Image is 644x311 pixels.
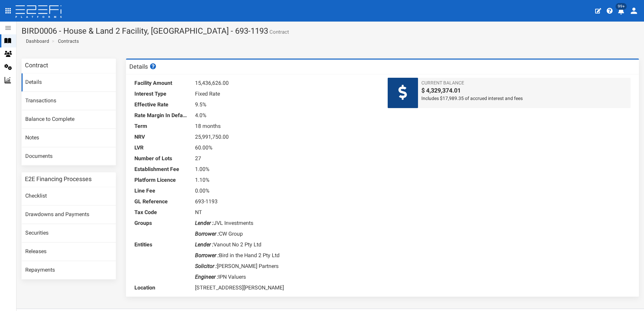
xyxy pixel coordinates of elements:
[25,62,48,68] h3: Contract
[25,176,92,182] h3: E2E Financing Processes
[195,252,219,258] i: Borrower :
[22,261,116,279] a: Repayments
[22,27,639,35] h1: BIRD0006 - House & Land 2 Facility, [GEOGRAPHIC_DATA] - 693-1193
[195,175,377,185] dd: 1.10%
[22,110,116,129] a: Balance to Complete
[22,73,116,92] a: Details
[195,164,377,175] dd: 1.00%
[134,175,188,185] dt: Platform Licence
[195,220,214,226] i: Lender :
[195,250,377,261] dd: Bird in the Hand 2 Pty Ltd
[22,206,116,224] a: Drawdowns and Payments
[195,231,219,237] i: Borrower :
[195,185,377,196] dd: 0.00%
[134,282,188,293] dt: Location
[421,79,627,86] span: Current Balance
[134,121,188,132] dt: Term
[195,78,377,89] dd: 15,436,626.00
[134,207,188,218] dt: Tax Code
[134,185,188,196] dt: Line Fee
[195,110,377,121] dd: 4.0%
[421,86,627,95] span: $ 4,329,374.01
[195,274,218,280] i: Engineer :
[22,187,116,205] a: Checklist
[134,196,188,207] dt: GL Reference
[22,92,116,110] a: Transactions
[195,239,377,250] dd: Vanout No 2 Pty Ltd
[421,95,627,102] span: Includes $17,989.35 of accrued interest and fees
[195,142,377,153] dd: 60.00%
[22,147,116,166] a: Documents
[195,218,377,229] dd: JVL Investments
[195,272,377,282] dd: IPN Valuers
[23,38,49,44] span: Dashboard
[134,153,188,164] dt: Number of Lots
[195,241,214,248] i: Lender :
[58,38,79,44] a: Contracts
[195,207,377,218] dd: NT
[134,78,188,89] dt: Facility Amount
[195,263,217,269] i: Solicitor :
[23,38,49,44] a: Dashboard
[134,99,188,110] dt: Effective Rate
[134,218,188,229] dt: Groups
[268,30,289,35] small: Contract
[134,110,188,121] dt: Rate Margin In Default
[195,99,377,110] dd: 9.5%
[195,229,377,239] dd: CW Group
[195,89,377,99] dd: Fixed Rate
[22,129,116,147] a: Notes
[22,224,116,242] a: Securities
[195,282,377,293] dd: [STREET_ADDRESS][PERSON_NAME]
[195,132,377,142] dd: 25,991,750.00
[195,196,377,207] dd: 693-1193
[129,63,157,70] h3: Details
[134,142,188,153] dt: LVR
[134,239,188,250] dt: Entities
[195,261,377,272] dd: [PERSON_NAME] Partners
[134,89,188,99] dt: Interest Type
[134,164,188,175] dt: Establishment Fee
[22,243,116,261] a: Releases
[195,153,377,164] dd: 27
[134,132,188,142] dt: NRV
[195,121,377,132] dd: 18 months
